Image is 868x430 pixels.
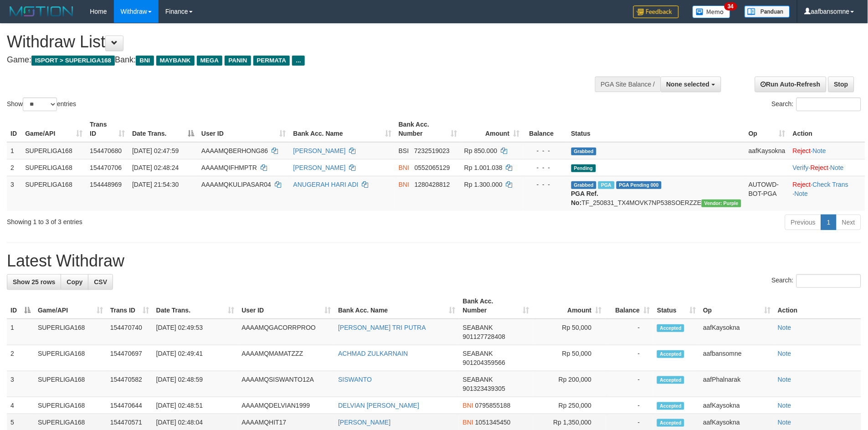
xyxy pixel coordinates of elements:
[693,5,731,18] img: Button%20Memo.svg
[745,142,789,159] td: aafKaysokna
[399,147,409,154] span: BSI
[811,164,829,171] a: Reject
[461,116,523,142] th: Amount: activate to sort column ascending
[463,359,505,366] span: Copy 901204359566 to clipboard
[571,148,597,155] span: Grabbed
[7,142,21,159] td: 1
[7,214,355,226] div: Showing 1 to 3 of 3 entries
[153,371,238,397] td: [DATE] 02:48:59
[7,159,21,176] td: 2
[745,5,790,18] img: panduan.png
[338,350,408,357] a: ACHMAD ZULKARNAIN
[657,376,684,384] span: Accepted
[7,371,34,397] td: 3
[828,77,854,92] a: Stop
[7,274,61,290] a: Show 25 rows
[774,293,861,319] th: Action
[796,97,861,111] input: Search:
[616,181,662,189] span: PGA Pending
[21,176,86,211] td: SUPERLIGA168
[702,200,741,207] span: Vendor URL: https://trx4.1velocity.biz
[153,319,238,345] td: [DATE] 02:49:53
[699,293,774,319] th: Op: activate to sort column ascending
[292,56,304,66] span: ...
[667,81,710,88] span: None selected
[571,190,599,206] b: PGA Ref. No:
[699,371,774,397] td: aafPhalnarak
[338,402,419,409] a: DELVIAN [PERSON_NAME]
[571,181,597,189] span: Grabbed
[13,278,55,286] span: Show 25 rows
[755,77,827,92] a: Run Auto-Refresh
[201,164,257,171] span: AAAAMQIFHMPTR
[415,164,450,171] span: Copy 0552065129 to clipboard
[463,350,493,357] span: SEABANK
[238,319,334,345] td: AAAAMQGACORRPROO
[699,397,774,414] td: aafKaysokna
[128,116,198,142] th: Date Trans.: activate to sort column descending
[796,274,861,288] input: Search:
[459,293,533,319] th: Bank Acc. Number: activate to sort column ascending
[107,293,153,319] th: Trans ID: activate to sort column ascending
[7,176,21,211] td: 3
[107,345,153,371] td: 154470697
[463,376,493,383] span: SEABANK
[464,181,503,188] span: Rp 1.300.000
[523,116,567,142] th: Balance
[533,293,606,319] th: Amount: activate to sort column ascending
[699,345,774,371] td: aafbansomne
[238,371,334,397] td: AAAAMQSISWANTO12A
[778,402,791,409] a: Note
[21,159,86,176] td: SUPERLIGA168
[793,147,811,154] a: Reject
[778,419,791,426] a: Note
[395,116,461,142] th: Bank Acc. Number: activate to sort column ascending
[90,147,122,154] span: 154470680
[338,324,426,331] a: [PERSON_NAME] TRI PUTRA
[789,176,865,211] td: · ·
[399,164,409,171] span: BNI
[86,116,128,142] th: Trans ID: activate to sort column ascending
[657,324,684,332] span: Accepted
[475,402,511,409] span: Copy 0795855188 to clipboard
[34,397,107,414] td: SUPERLIGA168
[31,56,115,66] span: ISPORT > SUPERLIGA168
[527,163,564,172] div: - - -
[633,5,679,18] img: Feedback.jpg
[197,56,223,66] span: MEGA
[463,324,493,331] span: SEABANK
[334,293,459,319] th: Bank Acc. Name: activate to sort column ascending
[745,116,789,142] th: Op: activate to sort column ascending
[7,293,34,319] th: ID: activate to sort column descending
[789,116,865,142] th: Action
[463,333,505,340] span: Copy 901127728408 to clipboard
[153,397,238,414] td: [DATE] 02:48:51
[7,56,570,65] h4: Game: Bank:
[153,293,238,319] th: Date Trans.: activate to sort column ascending
[568,116,745,142] th: Status
[34,371,107,397] td: SUPERLIGA168
[464,164,503,171] span: Rp 1.001.038
[463,385,505,392] span: Copy 901323439305 to clipboard
[107,397,153,414] td: 154470644
[745,176,789,211] td: AUTOWD-BOT-PGA
[7,397,34,414] td: 4
[606,293,654,319] th: Balance: activate to sort column ascending
[90,164,122,171] span: 154470706
[414,147,450,154] span: Copy 7232519023 to clipboard
[533,319,606,345] td: Rp 50,000
[94,278,107,286] span: CSV
[293,147,346,154] a: [PERSON_NAME]
[7,116,21,142] th: ID
[772,274,861,288] label: Search:
[290,116,395,142] th: Bank Acc. Name: activate to sort column ascending
[789,142,865,159] td: ·
[399,181,409,188] span: BNI
[132,164,179,171] span: [DATE] 02:48:24
[657,350,684,358] span: Accepted
[7,252,861,270] h1: Latest Withdraw
[198,116,290,142] th: User ID: activate to sort column ascending
[132,181,179,188] span: [DATE] 21:54:30
[90,181,122,188] span: 154448969
[661,77,721,92] button: None selected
